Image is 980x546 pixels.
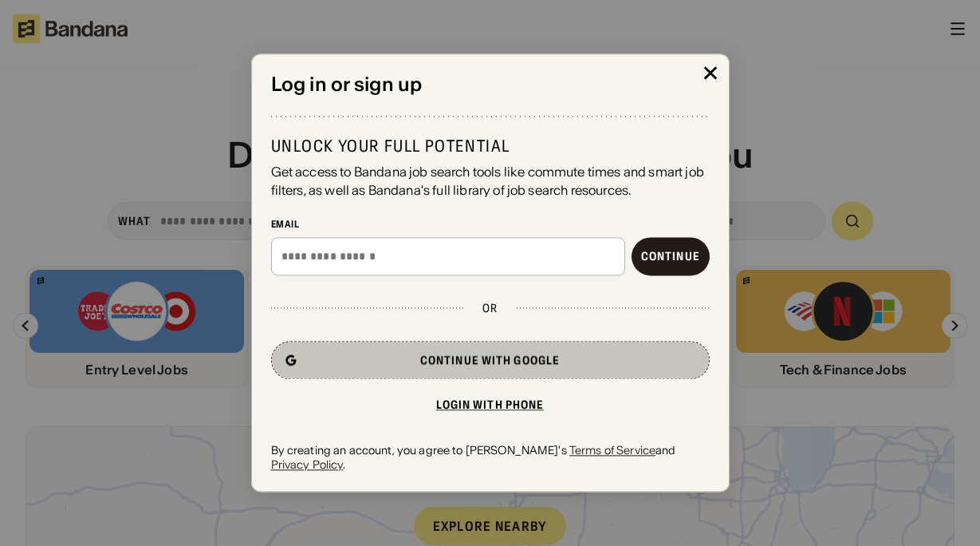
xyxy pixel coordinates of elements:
div: Get access to Bandana job search tools like commute times and smart job filters, as well as Banda... [271,164,710,200]
div: or [482,301,498,315]
div: By creating an account, you agree to [PERSON_NAME]'s and . [271,443,710,472]
a: Terms of Service [569,443,655,457]
div: Continue with Google [420,354,560,366]
div: Login with phone [436,399,545,410]
div: Log in or sign up [271,73,710,97]
div: Unlock your full potential [271,136,710,157]
div: Continue [641,251,700,262]
a: Privacy Policy [271,457,344,472]
div: Email [271,218,710,231]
